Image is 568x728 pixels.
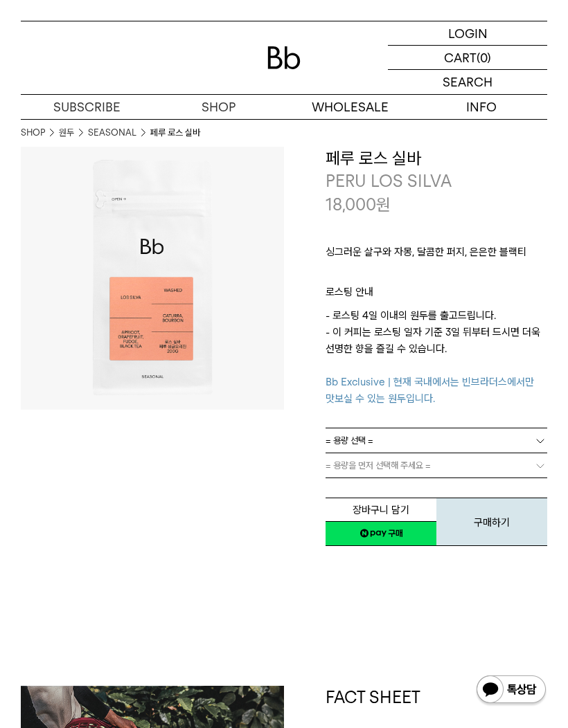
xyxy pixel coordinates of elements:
[436,498,547,546] button: 구매하기
[376,194,391,215] span: 원
[21,95,152,119] a: SUBSCRIBE
[267,46,301,69] img: 로고
[326,376,534,405] span: Bb Exclusive | 현재 국내에서는 빈브라더스에서만 맛보실 수 있는 원두입니다.
[443,70,492,94] p: SEARCH
[475,674,547,707] img: 카카오톡 채널 1:1 채팅 버튼
[388,21,547,46] a: LOGIN
[21,126,45,140] a: SHOP
[150,126,200,140] li: 페루 로스 실바
[88,126,136,140] a: SEASONAL
[448,21,488,45] p: LOGIN
[326,307,547,407] p: - 로스팅 4일 이내의 원두를 출고드립니다. - 이 커피는 로스팅 일자 기준 3일 뒤부터 드시면 더욱 선명한 향을 즐길 수 있습니다.
[416,95,547,119] p: INFO
[152,95,284,119] a: SHOP
[326,428,373,453] span: = 용량 선택 =
[326,170,547,193] p: PERU LOS SILVA
[326,453,431,477] span: = 용량을 먼저 선택해 주세요 =
[326,498,436,522] button: 장바구니 담기
[326,267,547,284] p: ㅤ
[326,521,436,546] a: 새창
[326,147,547,170] h3: 페루 로스 실바
[284,95,416,119] p: WHOLESALE
[21,147,284,410] img: 페루 로스 실바
[326,244,547,267] p: 싱그러운 살구와 자몽, 달콤한 퍼지, 은은한 블랙티
[477,46,491,69] p: (0)
[59,126,74,140] a: 원두
[326,284,547,307] p: 로스팅 안내
[444,46,477,69] p: CART
[388,46,547,70] a: CART (0)
[326,193,391,217] p: 18,000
